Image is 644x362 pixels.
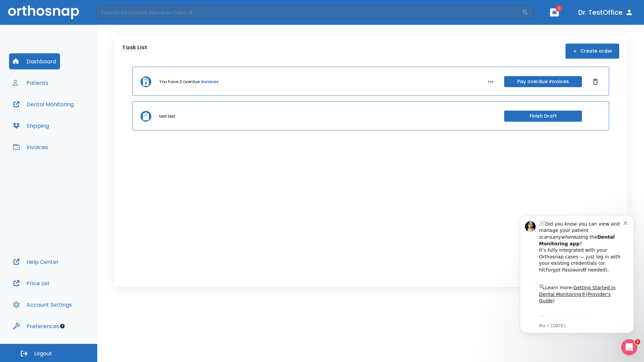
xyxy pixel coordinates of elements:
[34,350,52,357] span: Logout
[159,79,200,85] p: You have 3 overdue
[9,118,53,134] button: Shipping
[9,318,63,334] button: Preferences
[114,14,119,20] button: Dismiss notification
[555,5,562,12] span: 1
[9,254,63,270] button: Help Center
[201,79,218,85] a: invoices
[9,75,52,91] button: Patients
[9,53,60,69] button: Dashboard
[29,109,114,143] div: Download the app: | ​ Let us know if you need help getting started!
[9,139,52,155] button: Invoices
[566,44,619,59] button: Create order
[9,297,76,313] button: Account Settings
[159,113,175,119] p: test test
[504,76,582,87] button: Pay overdue invoices
[29,111,89,123] a: App Store
[8,5,79,19] img: Orthosnap
[9,96,78,112] button: Dental Monitoring
[635,339,640,345] span: 1
[59,323,65,329] div: Tooltip anchor
[510,205,644,344] iframe: Intercom notifications message
[122,44,147,59] p: Task List
[504,111,582,122] button: Finish Draft
[590,76,601,87] button: Dismiss
[576,6,636,18] button: Dr. TestOffice
[9,275,54,291] button: Price List
[96,6,522,19] input: Search by Patient Name or Case #
[29,118,114,124] p: Message from Ma, sent 2w ago
[621,339,637,355] iframe: Intercom live chat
